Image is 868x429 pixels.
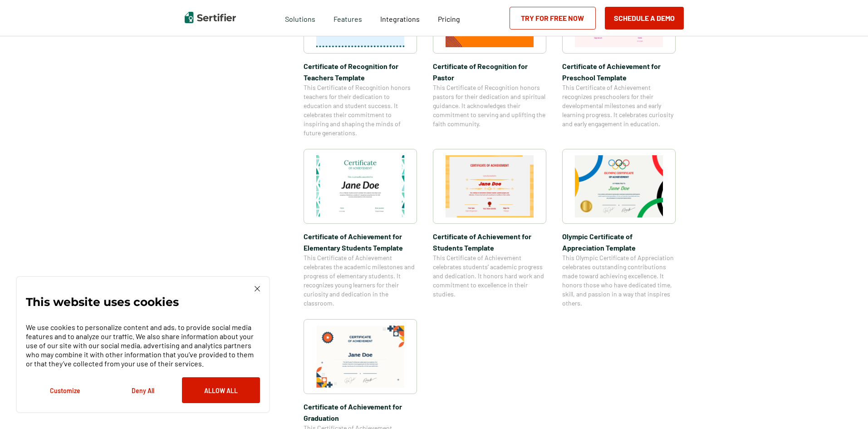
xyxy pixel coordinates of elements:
button: Schedule a Demo [605,7,684,30]
button: Allow All [182,377,260,403]
span: Integrations [380,15,420,23]
a: Olympic Certificate of Appreciation​ TemplateOlympic Certificate of Appreciation​ TemplateThis Ol... [562,149,676,308]
p: This website uses cookies [26,297,179,306]
img: Certificate of Achievement for Students Template [446,155,534,217]
button: Deny All [104,377,182,403]
a: Certificate of Achievement for Elementary Students TemplateCertificate of Achievement for Element... [304,149,417,308]
img: Cookie Popup Close [255,286,260,291]
a: Certificate of Achievement for Students TemplateCertificate of Achievement for Students TemplateT... [433,149,546,308]
button: Customize [26,377,104,403]
span: Features [333,12,362,24]
span: This Certificate of Achievement celebrates students’ academic progress and dedication. It honors ... [433,253,546,299]
span: Certificate of Achievement for Elementary Students Template [304,231,417,253]
img: Sertifier | Digital Credentialing Platform [185,12,236,23]
span: This Certificate of Recognition honors teachers for their dedication to education and student suc... [304,83,417,138]
p: We use cookies to personalize content and ads, to provide social media features and to analyze ou... [26,323,260,368]
span: Pricing [438,15,460,23]
span: Certificate of Recognition for Pastor [433,60,546,83]
a: Integrations [380,12,420,24]
img: Certificate of Achievement for Elementary Students Template [316,155,404,217]
span: This Olympic Certificate of Appreciation celebrates outstanding contributions made toward achievi... [562,253,676,308]
span: Certificate of Achievement for Students Template [433,231,546,253]
span: This Certificate of Achievement celebrates the academic milestones and progress of elementary stu... [304,253,417,308]
a: Try for Free Now [510,7,596,30]
span: This Certificate of Recognition honors pastors for their dedication and spiritual guidance. It ac... [433,83,546,128]
span: Certificate of Achievement for Preschool Template [562,60,676,83]
iframe: Chat Widget [823,385,868,429]
span: This Certificate of Achievement recognizes preschoolers for their developmental milestones and ea... [562,83,676,128]
a: Pricing [438,12,460,24]
span: Certificate of Achievement for Graduation [304,401,417,424]
img: Olympic Certificate of Appreciation​ Template [575,155,663,217]
span: Olympic Certificate of Appreciation​ Template [562,231,676,253]
span: Solutions [285,12,315,24]
span: Certificate of Recognition for Teachers Template [304,60,417,83]
img: Certificate of Achievement for Graduation [316,325,404,388]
